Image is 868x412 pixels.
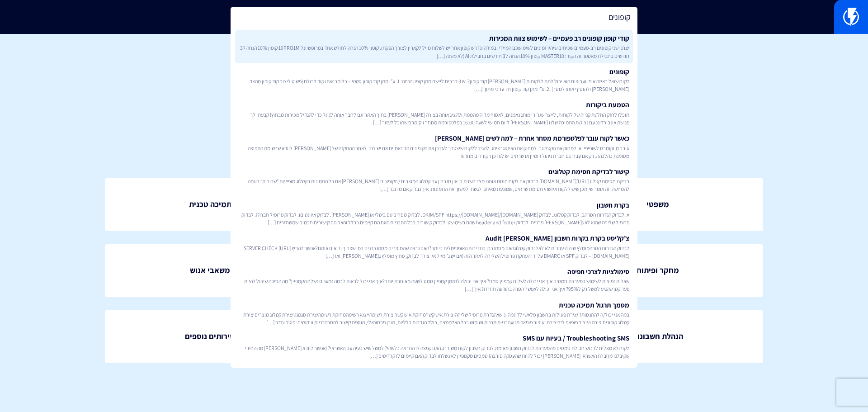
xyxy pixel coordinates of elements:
a: בקרת חשבוןא. לבדוק הגדרות הסרהב. לבדוק קטלוגג. לבדוק DKIM/SPF https://[DOMAIN_NAME]/[DOMAIN_NAME]... [235,197,633,230]
a: קודי קופון קופונים רב פעמיים – לשימוש צוות המכירותיצרנו שני קופונים רב-פעמיים שכיחים שיהיו זמינים... [235,30,633,63]
a: משפטי [552,178,763,231]
a: שירותים נוספים [105,310,316,363]
span: עובר מווקומרס לשופיפיי א. למחוק את הקטלוגב. למחוק את האינטגרציהג. להגיד ללקוח שיצטרך לעדכן את הקו... [239,144,629,160]
a: הנהלת חשבונות [552,310,763,363]
a: מסמך תרגול תמיכה טכניתבמה אני יכול/ה להתנסות? יצירת פעילות בחשבון פלאשי לדוגמה: נושאהגדרת פרופיל ... [235,297,633,330]
a: קופוניםלקוח שואל באיזה אופן וערוצים הוא יכול לתת ללקוחות [PERSON_NAME] קוד קופון? יש 3 דרכים לייש... [235,63,633,97]
span: יצרנו שני קופונים רב-פעמיים שכיחים שיהיו זמינים לשימושכם המיידי. במידה ונדרש קופון אחר יש לשלוח מ... [239,44,629,59]
span: מחקר ופיתוח [637,265,679,276]
a: משאבי אנוש [105,244,316,297]
p: צוות פלאשי היקר , כאן תוכלו למצוא נהלים ותשובות לכל תפקיד בארגון שלנו שיעזרו לכם להצליח. [14,75,854,90]
span: משאבי אנוש [190,265,230,276]
h1: מנהל ידע ארגוני [14,47,854,66]
span: תמיכה טכנית [189,199,231,210]
a: תמיכה טכנית [105,178,316,231]
span: לקוח שואל באיזה אופן וערוצים הוא יכול לתת ללקוחות [PERSON_NAME] קוד קופון? יש 3 דרכים ליישם מתן ק... [239,77,629,93]
span: הנהלת חשבונות [632,331,683,342]
a: Troubleshooting SMS / בעיות עם SMSלקוח לא מצליח לרכוש חבילת סמסים מהמערכת לבדוק חשבון מאומת.לבדוק... [235,330,633,363]
a: מחקר ופיתוח [552,244,763,297]
span: שאלות נפוצות לשימוש במערכת סמסים איך אני יכולה לשלוח קמפיין סמס? איך אני יכולה לתזמן קמפיין סמס ל... [239,277,629,293]
span: בדיקת חסימת קטלוג [URL][DOMAIN_NAME] לבדוק אם לקוח חוסם אותנו מצד השרת כי אין סנכרון עם קטלוג המו... [239,177,629,193]
span: לקוח לא מצליח לרכוש חבילת סמסים מהמערכת לבדוק חשבון מאומת.לבדוק חשבון לקוח משודרג.האם קפצה לו התר... [239,344,629,360]
a: הטמעת ביקורותתוכלו לחזק החלטת קנייה של לקוחות, לייצר שגרירי מותג נאמנים, לאסוף מדיה מהממת ולהציג ... [235,96,633,130]
span: שירותים נוספים [185,331,235,342]
a: קישור לבדיקת חסימת קטלוגיםבדיקת חסימת קטלוג [URL][DOMAIN_NAME] לבדוק אם לקוח חוסם אותנו מצד השרת ... [235,163,633,197]
input: חיפוש מהיר... [231,7,637,28]
span: במה אני יכול/ה להתנסות? יצירת פעילות בחשבון פלאשי לדוגמה: נושאהגדרת פרופיל שליחהיצירת איש קשרמחיק... [239,311,629,326]
a: סימולציות לצרכי חפיפהשאלות נפוצות לשימוש במערכת סמסים איך אני יכולה לשלוח קמפיין סמס? איך אני יכו... [235,263,633,297]
span: לבדוק הגדרות הסרהמומלץ שיהיה עברית לא לאלבדוק קטלוגהאם מסתנכרן בתדירות האופטימלית ביותר?האם נראה ... [239,244,629,260]
a: כאשר לקוח עובר לפלטפורמת מסחר אחרת – למה לשים [PERSON_NAME]עובר מווקומרס לשופיפיי א. למחוק את הקט... [235,130,633,163]
span: א. לבדוק הגדרות הסרהב. לבדוק קטלוגג. לבדוק DKIM/SPF https://[DOMAIN_NAME]/[DOMAIN_NAME]. לבדוק מס... [239,211,629,226]
span: תוכלו לחזק החלטת קנייה של לקוחות, לייצר שגרירי מותג נאמנים, לאסוף מדיה מהממת ולהציג אותה בצורה [P... [239,111,629,126]
a: צ’קליסט בקרת בקרות חשבון Audit [PERSON_NAME]לבדוק הגדרות הסרהמומלץ שיהיה עברית לא לאלבדוק קטלוגהא... [235,230,633,263]
span: משפטי [646,199,669,210]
